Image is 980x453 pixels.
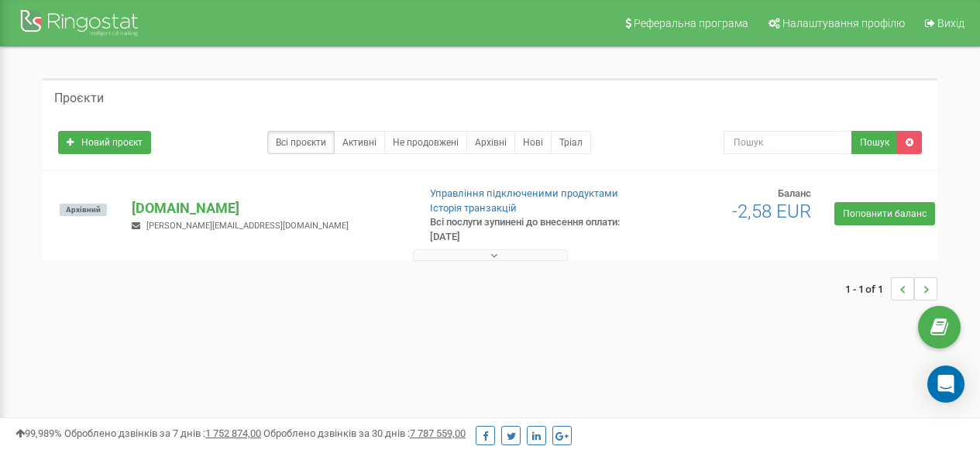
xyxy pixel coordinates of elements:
span: -2,58 EUR [732,201,811,222]
span: Вихід [937,17,965,29]
h5: Проєкти [54,91,104,105]
a: Тріал [551,131,591,154]
a: Управління підключеними продуктами [430,187,618,199]
span: Баланс [778,187,811,199]
a: Активні [334,131,385,154]
span: 99,989% [15,427,62,439]
span: Налаштування профілю [782,17,905,29]
a: Архівні [466,131,515,154]
a: Новий проєкт [58,131,151,154]
a: Нові [514,131,552,154]
div: Open Intercom Messenger [927,365,965,403]
span: Оброблено дзвінків за 30 днів : [263,427,466,439]
a: Не продовжені [384,131,467,154]
a: Поповнити баланс [834,202,935,225]
u: 1 752 874,00 [205,427,261,439]
span: Архівний [60,204,107,216]
u: 7 787 559,00 [410,427,466,439]
input: Пошук [724,131,852,154]
nav: ... [845,262,937,316]
button: Пошук [851,131,898,154]
p: [DOMAIN_NAME] [132,198,404,218]
a: Історія транзакцій [430,202,517,214]
a: Всі проєкти [267,131,335,154]
span: Оброблено дзвінків за 7 днів : [64,427,261,439]
span: Реферальна програма [634,17,748,29]
p: Всі послуги зупинені до внесення оплати: [DATE] [430,215,628,244]
span: [PERSON_NAME][EMAIL_ADDRESS][DOMAIN_NAME] [146,221,349,231]
span: 1 - 1 of 1 [845,277,891,300]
